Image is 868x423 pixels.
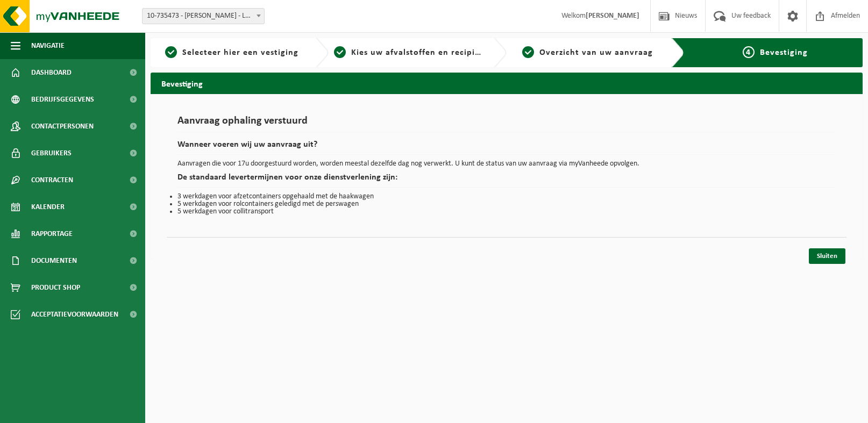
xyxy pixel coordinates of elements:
[177,173,836,188] h2: De standaard levertermijnen voor onze dienstverlening zijn:
[151,73,863,94] h2: Bevestiging
[182,48,298,57] span: Selecteer hier een vestiging
[539,48,653,57] span: Overzicht van uw aanvraag
[334,46,346,58] span: 2
[351,48,499,57] span: Kies uw afvalstoffen en recipiënten
[31,59,72,86] span: Dashboard
[334,46,485,59] a: 2Kies uw afvalstoffen en recipiënten
[165,46,177,58] span: 1
[31,86,94,113] span: Bedrijfsgegevens
[31,220,73,247] span: Rapportage
[31,113,94,140] span: Contactpersonen
[177,116,836,132] h1: Aanvraag ophaling verstuurd
[177,140,836,155] h2: Wanneer voeren wij uw aanvraag uit?
[31,193,65,220] span: Kalender
[809,248,845,264] a: Sluiten
[586,12,639,20] strong: [PERSON_NAME]
[31,32,65,59] span: Navigatie
[743,46,755,58] span: 4
[142,8,265,24] span: 10-735473 - KINT JAN - LOCHRISTI
[177,193,836,200] li: 3 werkdagen voor afzetcontainers opgehaald met de haakwagen
[31,301,118,328] span: Acceptatievoorwaarden
[177,160,836,168] p: Aanvragen die voor 17u doorgestuurd worden, worden meestal dezelfde dag nog verwerkt. U kunt de s...
[31,140,72,167] span: Gebruikers
[760,48,808,57] span: Bevestiging
[31,167,73,193] span: Contracten
[522,46,534,58] span: 3
[31,274,80,301] span: Product Shop
[177,200,836,208] li: 5 werkdagen voor rolcontainers geledigd met de perswagen
[31,247,77,274] span: Documenten
[177,208,836,216] li: 5 werkdagen voor collitransport
[512,46,663,59] a: 3Overzicht van uw aanvraag
[143,9,264,24] span: 10-735473 - KINT JAN - LOCHRISTI
[156,46,307,59] a: 1Selecteer hier een vestiging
